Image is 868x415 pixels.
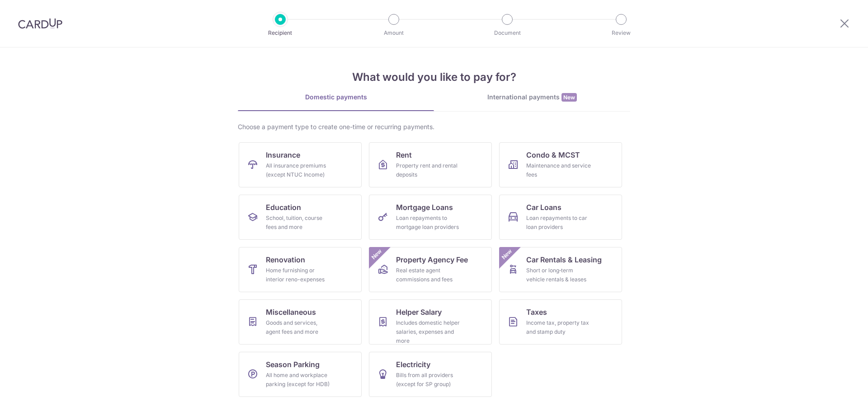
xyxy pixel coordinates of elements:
[396,359,430,370] span: Electricity
[396,202,453,213] span: Mortgage Loans
[474,28,541,37] p: Document
[369,352,492,397] a: ElectricityBills from all providers (except for SP group)
[266,254,305,265] span: Renovation
[499,195,622,240] a: Car LoansLoan repayments to car loan providers
[360,28,427,37] p: Amount
[396,307,442,317] span: Helper Salary
[239,299,362,345] a: MiscellaneousGoods and services, agent fees and more
[396,214,461,232] div: Loan repayments to mortgage loan providers
[266,371,331,389] div: All home and workplace parking (except for HDB)
[247,28,314,37] p: Recipient
[434,93,630,102] div: International payments
[266,161,331,179] div: All insurance premiums (except NTUC Income)
[526,318,591,336] div: Income tax, property tax and stamp duty
[396,149,412,160] span: Rent
[239,352,362,397] a: Season ParkingAll home and workplace parking (except for HDB)
[526,214,591,232] div: Loan repayments to car loan providers
[266,202,301,213] span: Education
[239,142,362,187] a: InsuranceAll insurance premiums (except NTUC Income)
[238,93,434,102] div: Domestic payments
[810,388,859,410] iframe: Opens a widget where you can find more information
[369,142,492,187] a: RentProperty rent and rental deposits
[238,122,630,131] div: Choose a payment type to create one-time or recurring payments.
[369,247,384,262] span: New
[266,307,316,317] span: Miscellaneous
[266,318,331,336] div: Goods and services, agent fees and more
[526,202,561,213] span: Car Loans
[526,266,591,284] div: Short or long‑term vehicle rentals & leases
[526,254,602,265] span: Car Rentals & Leasing
[396,254,468,265] span: Property Agency Fee
[588,28,655,37] p: Review
[499,142,622,187] a: Condo & MCSTMaintenance and service fees
[526,149,580,160] span: Condo & MCST
[369,195,492,240] a: Mortgage LoansLoan repayments to mortgage loan providers
[238,69,630,85] h4: What would you like to pay for?
[18,18,62,29] img: CardUp
[266,266,331,284] div: Home furnishing or interior reno-expenses
[369,299,492,345] a: Helper SalaryIncludes domestic helper salaries, expenses and more
[369,247,492,292] a: Property Agency FeeReal estate agent commissions and feesNew
[396,266,461,284] div: Real estate agent commissions and fees
[526,307,547,317] span: Taxes
[266,214,331,232] div: School, tuition, course fees and more
[561,93,577,102] span: New
[266,149,300,160] span: Insurance
[526,161,591,179] div: Maintenance and service fees
[239,195,362,240] a: EducationSchool, tuition, course fees and more
[266,359,320,370] span: Season Parking
[396,161,461,179] div: Property rent and rental deposits
[396,318,461,345] div: Includes domestic helper salaries, expenses and more
[500,247,514,262] span: New
[239,247,362,292] a: RenovationHome furnishing or interior reno-expenses
[396,371,461,389] div: Bills from all providers (except for SP group)
[499,247,622,292] a: Car Rentals & LeasingShort or long‑term vehicle rentals & leasesNew
[499,299,622,345] a: TaxesIncome tax, property tax and stamp duty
